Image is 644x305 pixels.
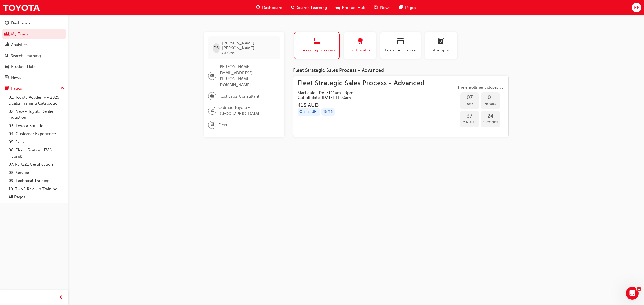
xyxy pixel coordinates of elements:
a: 05. Sales [6,138,66,146]
a: My Team [2,29,66,39]
button: Certificates [344,32,376,59]
button: Pages [2,83,66,93]
a: 03. Toyota For Life [6,122,66,130]
a: Analytics [2,40,66,50]
span: Subscription [429,47,453,53]
div: Fleet Strategic Sales Process - Advanced [293,68,509,73]
span: 01 [481,95,500,101]
span: up-icon [60,85,64,92]
button: Subscription [425,32,457,59]
a: pages-iconPages [395,2,420,13]
div: Search Learning [11,53,41,59]
span: DS [214,45,219,51]
div: Pages [11,85,22,91]
span: Product Hub [342,5,365,11]
span: organisation-icon [210,107,214,114]
span: The enrollment closes at [456,84,504,91]
span: News [380,5,390,11]
h5: Cut off date: [DATE] 11:00am [298,95,416,100]
span: Certificates [348,47,372,53]
span: Fleet Strategic Sales Process - Advanced [298,80,425,86]
a: Product Hub [2,62,66,72]
div: Analytics [11,42,28,48]
span: Seconds [481,119,500,125]
span: BP [634,5,639,11]
span: Pages [405,5,416,11]
span: Fleet Sales Consultant [218,93,259,99]
h3: 415 AUD [298,102,425,108]
a: search-iconSearch Learning [287,2,331,13]
span: guage-icon [5,21,9,26]
div: News [11,75,21,81]
span: award-icon [357,38,363,45]
span: news-icon [374,4,378,11]
span: Dashboard [262,5,283,11]
span: Upcoming Sessions [298,47,335,53]
span: pages-icon [399,4,403,11]
div: 15 / 16 [321,108,335,116]
a: 08. Service [6,169,66,177]
button: DashboardMy TeamAnalyticsSearch LearningProduct HubNews [2,17,66,83]
span: 643288 [222,51,235,55]
span: 1 [637,287,641,291]
button: Upcoming Sessions [294,32,340,59]
span: car-icon [336,4,340,11]
a: 04. Customer Experience [6,130,66,138]
span: [PERSON_NAME][EMAIL_ADDRESS][PERSON_NAME][DOMAIN_NAME] [218,64,276,88]
a: News [2,73,66,83]
span: Search Learning [297,5,327,11]
span: laptop-icon [314,38,320,45]
a: car-iconProduct Hub [331,2,370,13]
a: Search Learning [2,51,66,61]
a: 06. Electrification (EV & Hybrid) [6,146,66,160]
span: department-icon [210,121,214,128]
a: Fleet Strategic Sales Process - AdvancedStart date: [DATE] 11am - 3pm Cut off date: [DATE] 11:00a... [298,80,504,133]
span: chart-icon [5,43,9,47]
span: Oldmac Toyota - [GEOGRAPHIC_DATA] [218,105,276,117]
button: BP [632,3,641,12]
a: Dashboard [2,18,66,28]
span: [PERSON_NAME] [PERSON_NAME] [222,41,276,50]
a: 09. Technical Training [6,177,66,185]
div: Dashboard [11,20,31,26]
span: 24 [481,113,500,119]
button: Learning History [380,32,421,59]
span: calendar-icon [397,38,404,45]
span: Learning History [385,47,417,53]
span: Minutes [460,119,479,125]
a: 10. TUNE Rev-Up Training [6,185,66,193]
img: Trak [3,2,40,14]
span: people-icon [5,32,9,37]
span: learningplan-icon [438,38,444,45]
span: prev-icon [59,294,63,301]
a: 01. Toyota Academy - 2025 Dealer Training Catalogue [6,93,66,107]
span: 37 [460,113,479,119]
span: 07 [460,95,479,101]
div: Online URL [298,108,320,116]
span: pages-icon [5,86,9,91]
a: guage-iconDashboard [252,2,287,13]
iframe: Intercom live chat [626,287,639,300]
a: 02. New - Toyota Dealer Induction [6,107,66,122]
a: All Pages [6,193,66,201]
div: Product Hub [11,64,35,70]
h5: Start date: [DATE] 11am - 3pm [298,90,416,95]
span: search-icon [5,54,9,58]
span: news-icon [5,75,9,80]
a: 07. Parts21 Certification [6,160,66,169]
span: search-icon [291,4,295,11]
span: Hours [481,101,500,107]
span: email-icon [210,72,214,79]
span: car-icon [5,64,9,69]
span: guage-icon [256,4,260,11]
span: Fleet [218,122,227,128]
span: Days [460,101,479,107]
span: briefcase-icon [210,93,214,100]
a: news-iconNews [370,2,395,13]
